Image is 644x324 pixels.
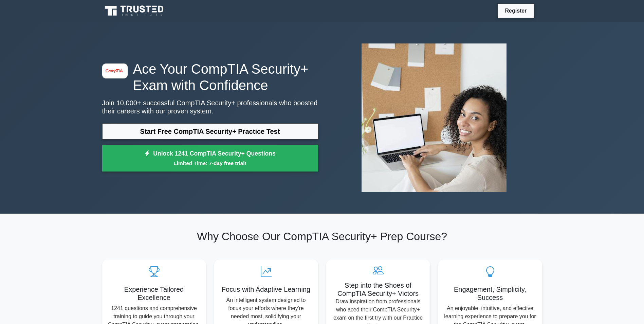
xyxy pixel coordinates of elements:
[332,281,425,298] h5: Step into the Shoes of CompTIA Security+ Victors
[501,6,531,15] a: Register
[220,285,313,293] h5: Focus with Adaptive Learning
[108,285,201,302] h5: Experience Tailored Excellence
[102,61,318,93] h1: Ace Your CompTIA Security+ Exam with Confidence
[102,230,542,243] h2: Why Choose Our CompTIA Security+ Prep Course?
[111,159,310,167] small: Limited Time: 7-day free trial!
[102,123,318,140] a: Start Free CompTIA Security+ Practice Test
[102,99,318,115] p: Join 10,000+ successful CompTIA Security+ professionals who boosted their careers with our proven...
[102,145,318,172] a: Unlock 1241 CompTIA Security+ QuestionsLimited Time: 7-day free trial!
[444,285,537,302] h5: Engagement, Simplicity, Success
